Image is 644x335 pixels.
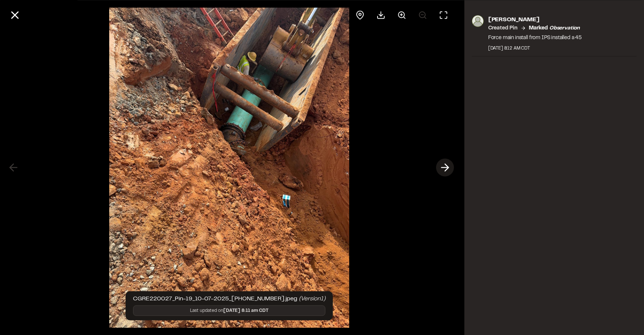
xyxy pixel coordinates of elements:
div: View pin on map [351,6,369,24]
button: Zoom in [393,6,411,24]
img: photo [472,15,484,27]
p: Created Pin [488,24,518,32]
em: observation [549,26,580,30]
button: Next photo [436,159,454,177]
p: Marked [529,24,580,32]
button: Toggle Fullscreen [435,6,452,24]
button: Close modal [6,6,24,24]
p: Force main install from IPS installed a 45 [488,34,582,42]
p: [PERSON_NAME] [488,15,582,24]
div: [DATE] 8:12 AM CDT [488,45,582,51]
